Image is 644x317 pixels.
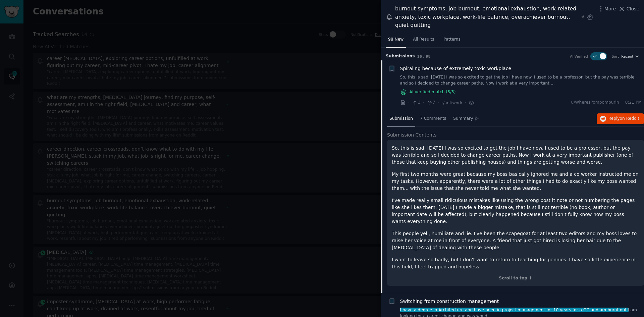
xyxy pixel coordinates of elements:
[413,37,434,43] span: All Results
[453,116,473,122] span: Summary
[410,89,456,95] span: AI-verified match ( 5 /5)
[395,5,579,30] div: burnout symptoms, job burnout, emotional exhaustion, work-related anxiety, toxic workplace, work-...
[392,145,639,166] p: So, this is sad. [DATE] I was so excited to get the job I have now. I used to be a professor, but...
[622,100,623,106] span: ·
[417,54,431,58] span: 16 / 98
[392,275,639,281] div: Scroll to top ↑
[570,54,588,59] div: AI Verified
[465,99,466,106] span: ·
[408,99,410,106] span: ·
[627,5,639,12] span: Close
[386,53,415,59] span: Submission s
[399,308,629,312] span: I have a degree in Architecture and have been in project management for 10 years for a GC and am ...
[392,171,639,192] p: My first two months were great because my boss basically ignored me and a co worker instructed me...
[597,5,616,12] button: More
[597,113,644,124] button: Replyon Reddit
[620,116,639,121] span: on Reddit
[571,100,619,106] span: u/WheresPompompurin
[386,34,406,48] a: 98 New
[400,65,512,72] a: Spiraling because of extremely toxic workplace
[392,256,639,270] p: I want to leave so badly, but I don't want to return to teaching for pennies. I have so little ex...
[412,100,420,106] span: 3
[438,99,439,106] span: ·
[612,54,619,59] div: Sort
[444,37,461,43] span: Patterns
[388,37,404,43] span: 98 New
[400,298,499,305] a: Switching from construction management
[392,230,639,251] p: This people yell, humiliate and lie. I've been the scapegoat for at least two editors and my boss...
[411,34,436,48] a: All Results
[618,5,639,12] button: Close
[441,101,462,105] span: r/antiwork
[621,54,639,59] button: Recent
[423,99,424,106] span: ·
[441,34,463,48] a: Patterns
[608,116,639,122] span: Reply
[392,197,639,225] p: I've made really small ridiculous mistakes like using the wrong post it note or not numbering the...
[604,5,616,12] span: More
[625,100,642,106] span: 8:21 PM
[387,131,437,139] span: Submission Contents
[621,54,633,59] span: Recent
[427,100,435,106] span: 7
[389,116,413,122] span: Submission
[420,116,446,122] span: 7 Comments
[400,74,642,86] a: So, this is sad. [DATE] I was so excited to get the job I have now. I used to be a professor, but...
